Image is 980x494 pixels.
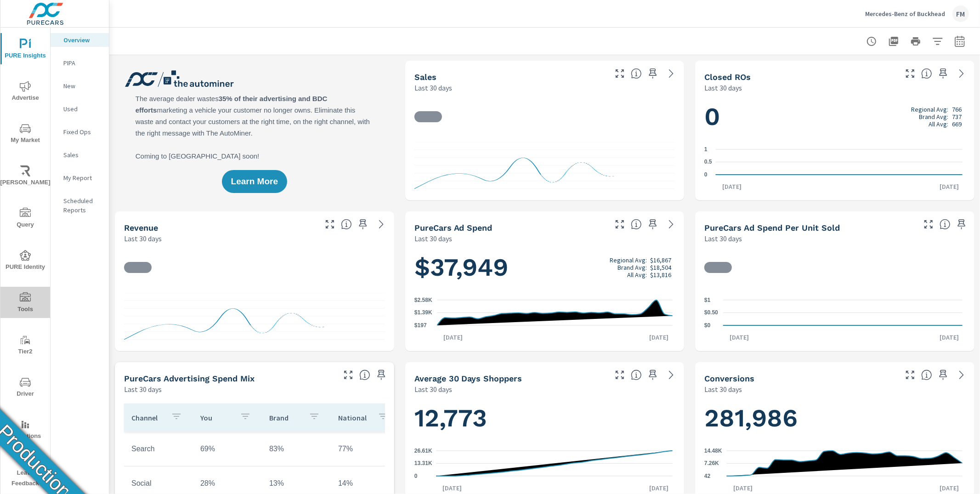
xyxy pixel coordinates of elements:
a: See more details in report [954,66,969,81]
button: Apply Filters [929,32,947,51]
p: Scheduled Reports [63,196,102,215]
span: Save this to your personalized report [954,217,969,232]
h5: PureCars Ad Spend [414,223,493,233]
p: National [338,413,370,422]
p: [DATE] [723,333,755,342]
div: PIPA [51,56,109,70]
p: Last 30 days [704,82,742,93]
p: Last 30 days [414,233,452,244]
button: Select Date Range [951,32,969,51]
button: Make Fullscreen [323,217,337,232]
span: Number of Repair Orders Closed by the selected dealership group over the selected time range. [So... [921,68,932,79]
span: Save this to your personalized report [646,217,660,232]
span: The number of dealer-specified goals completed by a visitor. [Source: This data is provided by th... [921,369,932,380]
div: My Report [51,171,109,185]
span: My Market [3,123,47,146]
div: nav menu [0,28,50,493]
span: Total sales revenue over the selected date range. [Source: This data is sourced from the dealer’s... [341,219,352,230]
td: Search [124,437,193,460]
span: Advertise [3,81,47,103]
text: 0 [704,171,708,178]
h5: Closed ROs [704,72,751,82]
p: Last 30 days [124,384,162,395]
div: Sales [51,148,109,162]
h5: Average 30 Days Shoppers [414,374,522,383]
button: "Export Report to PDF" [884,32,903,51]
p: Mercedes-Benz of Buckhead [865,10,945,18]
p: Channel [131,413,164,422]
a: See more details in report [664,66,679,81]
text: $1 [704,297,711,303]
p: My Report [63,173,102,182]
span: [PERSON_NAME] [3,165,47,188]
text: 42 [704,473,711,479]
h1: 0 [704,101,965,132]
text: 14.48K [704,448,722,454]
text: 7.26K [704,460,719,467]
span: Save this to your personalized report [936,66,951,81]
span: PURE Identity [3,250,47,273]
div: Overview [51,33,109,47]
td: 77% [331,437,400,460]
span: Total cost of media for all PureCars channels for the selected dealership group over the selected... [631,219,642,230]
p: Sales [63,150,102,159]
span: Save this to your personalized report [374,368,389,382]
h1: $37,949 [414,252,675,283]
span: A rolling 30 day total of daily Shoppers on the dealership website, averaged over the selected da... [631,369,642,380]
text: $0 [704,322,711,329]
p: [DATE] [643,333,675,342]
p: 737 [952,113,962,120]
p: $18,504 [650,264,671,271]
div: Scheduled Reports [51,194,109,217]
text: 0 [414,473,418,479]
div: New [51,79,109,93]
text: $197 [414,322,427,329]
h5: Sales [414,72,436,82]
h5: PureCars Ad Spend Per Unit Sold [704,223,840,233]
button: Make Fullscreen [612,66,627,81]
p: Brand [269,413,301,422]
button: Make Fullscreen [903,66,918,81]
p: Regional Avg: [911,106,948,113]
p: PIPA [63,58,102,68]
p: You [200,413,232,422]
p: [DATE] [436,483,468,493]
text: 0.5 [704,159,712,165]
h5: PureCars Advertising Spend Mix [124,374,255,383]
p: Last 30 days [124,233,162,244]
span: Save this to your personalized report [356,217,370,232]
button: Make Fullscreen [612,368,627,382]
p: New [63,81,102,91]
span: Learn More [231,177,278,186]
p: All Avg: [627,271,647,278]
p: $13,816 [650,271,671,278]
a: See more details in report [374,217,389,232]
p: Used [63,104,102,114]
a: See more details in report [664,217,679,232]
h5: Revenue [124,223,158,233]
text: 13.31K [414,460,432,467]
p: Last 30 days [704,384,742,395]
a: See more details in report [664,368,679,382]
h1: 281,986 [704,403,965,434]
p: Regional Avg: [610,256,647,264]
text: 26.61K [414,448,432,454]
button: Print Report [906,32,925,51]
text: $2.58K [414,297,432,303]
span: PURE Insights [3,39,47,61]
text: $1.39K [414,310,432,316]
button: Make Fullscreen [341,368,356,382]
span: Driver [3,377,47,399]
p: All Avg: [929,120,948,128]
span: Operations [3,419,47,442]
p: [DATE] [716,182,748,191]
div: FM [952,6,969,22]
p: [DATE] [437,333,469,342]
p: [DATE] [643,483,675,493]
td: 83% [262,437,331,460]
span: Leave Feedback [3,456,47,489]
p: Last 30 days [704,233,742,244]
a: See more details in report [954,368,969,382]
p: [DATE] [933,483,965,493]
span: Tools [3,292,47,315]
